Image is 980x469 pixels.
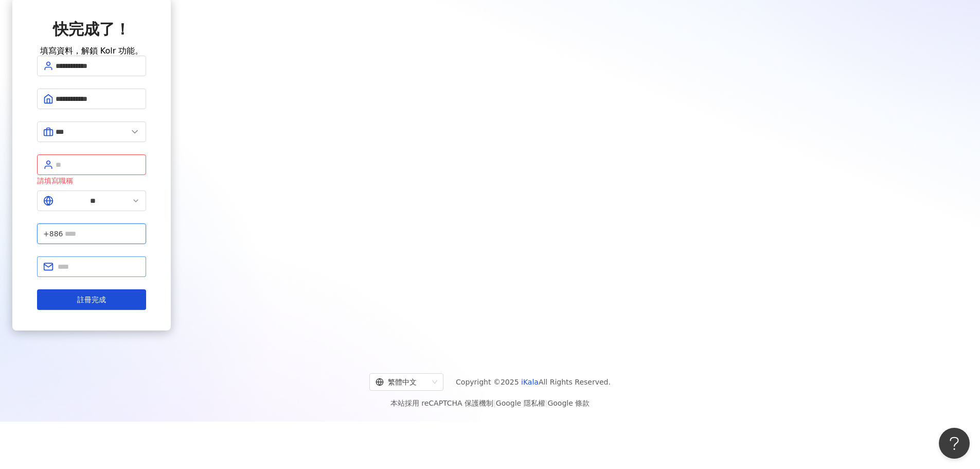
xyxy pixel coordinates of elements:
[40,46,144,56] span: 填寫資料，解鎖 Kolr 功能。
[521,378,539,386] a: iKala
[53,20,130,38] span: 快完成了！
[376,374,428,390] div: 繁體中文
[390,397,590,409] span: 本站採用 reCAPTCHA 保護機制
[547,399,590,407] a: Google 條款
[43,228,63,239] span: +886
[37,289,146,310] button: 註冊完成
[545,399,548,407] span: |
[37,175,146,186] div: 請填寫職稱
[77,296,106,304] span: 註冊完成
[456,376,611,388] span: Copyright © 2025 All Rights Reserved.
[493,399,496,407] span: |
[939,428,970,459] iframe: Help Scout Beacon - Open
[496,399,545,407] a: Google 隱私權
